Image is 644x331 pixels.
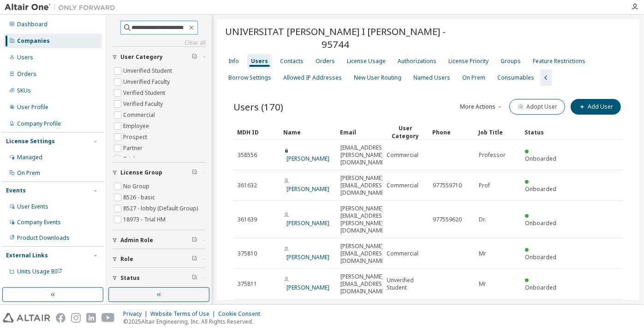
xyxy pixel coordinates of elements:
span: Mr [479,280,486,288]
label: Verified Faculty [123,99,165,110]
span: Professor [479,151,506,159]
label: Partner [123,143,144,154]
span: 358556 [238,151,257,159]
div: Email [340,125,379,139]
img: facebook.svg [56,313,66,323]
span: User Category [120,53,163,61]
div: Job Title [478,125,517,139]
span: 977559620 [433,216,462,223]
span: Clear filter [192,53,197,61]
label: 8526 - basic [123,192,157,203]
div: Companies [17,37,50,45]
button: Add User [571,99,621,115]
div: On Prem [462,74,485,81]
span: Dr. [479,216,486,223]
div: Borrow Settings [228,74,271,81]
span: 361632 [238,182,257,189]
a: [PERSON_NAME] [286,284,329,291]
div: License Settings [6,138,55,145]
div: Users [17,54,33,61]
label: 8527 - lobby (Default Group) [123,203,200,214]
div: SKUs [17,87,31,94]
img: altair_logo.svg [3,313,50,323]
span: Commercial [387,182,418,189]
div: Privacy [123,310,150,318]
label: Verified Student [123,87,167,99]
span: Clear filter [192,169,197,176]
div: User Profile [17,104,48,111]
div: Status [525,125,563,139]
div: Authorizations [398,58,436,65]
img: youtube.svg [101,313,115,323]
button: More Actions [459,99,504,115]
div: New User Routing [354,74,401,81]
div: License Priority [448,58,489,65]
div: Product Downloads [17,234,70,242]
span: [PERSON_NAME][EMAIL_ADDRESS][DOMAIN_NAME] [340,273,387,295]
label: Commercial [123,110,157,121]
span: Commercial [387,250,418,257]
button: Role [112,249,206,269]
span: 375811 [238,280,257,288]
img: Altair One [5,3,120,12]
button: Adopt User [509,99,565,115]
span: Clear filter [192,274,197,282]
div: Name [283,125,333,139]
span: License Group [120,169,162,176]
div: Orders [17,70,36,78]
span: Units Usage BI [17,267,62,275]
span: [PERSON_NAME][EMAIL_ADDRESS][DOMAIN_NAME] [340,174,387,197]
div: Users [251,58,268,65]
label: Employee [123,121,151,132]
span: Mr [479,250,486,257]
label: Trial [123,154,137,165]
label: 18973 - Trial HM [123,214,167,225]
label: Unverified Faculty [123,76,172,87]
span: Unverified Student [387,277,424,291]
span: Clear filter [192,237,197,244]
div: Website Terms of Use [150,310,218,318]
span: Onboarded [525,155,556,163]
div: User Events [17,203,48,210]
div: Feature Restrictions [533,58,585,65]
span: Status [120,274,140,282]
a: [PERSON_NAME] [286,219,329,227]
div: External Links [6,252,48,259]
div: Cookie Consent [218,310,266,318]
div: Groups [501,58,521,65]
span: 375810 [238,250,257,257]
div: License Usage [347,58,386,65]
span: Onboarded [525,219,556,227]
div: Contacts [280,58,304,65]
div: Info [228,58,239,65]
a: [PERSON_NAME] [286,185,329,193]
span: Users (170) [233,100,283,113]
label: Prospect [123,132,149,143]
a: [PERSON_NAME] [286,253,329,261]
button: Status [112,268,206,288]
div: Named Users [413,74,450,81]
p: © 2025 Altair Engineering, Inc. All Rights Reserved. [123,318,266,325]
span: 361639 [238,216,257,223]
div: Orders [316,58,335,65]
div: MDH ID [237,125,276,139]
label: No Group [123,181,151,192]
div: User Category [386,124,425,140]
span: [PERSON_NAME][EMAIL_ADDRESS][DOMAIN_NAME] [340,243,387,265]
span: Onboarded [525,253,556,261]
img: linkedin.svg [86,313,96,323]
span: Onboarded [525,185,556,193]
span: Commercial [387,151,418,159]
div: Dashboard [17,21,48,28]
div: Managed [17,154,42,161]
a: [PERSON_NAME] [286,155,329,163]
span: [EMAIL_ADDRESS][PERSON_NAME][DOMAIN_NAME] [340,144,387,166]
div: Allowed IP Addresses [283,74,342,81]
span: Admin Role [120,237,153,244]
div: Consumables [497,74,534,81]
span: [PERSON_NAME][EMAIL_ADDRESS][PERSON_NAME][DOMAIN_NAME] [340,205,387,234]
div: On Prem [17,169,40,177]
label: Unverified Student [123,65,174,76]
button: User Category [112,47,206,67]
div: Events [6,187,26,194]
